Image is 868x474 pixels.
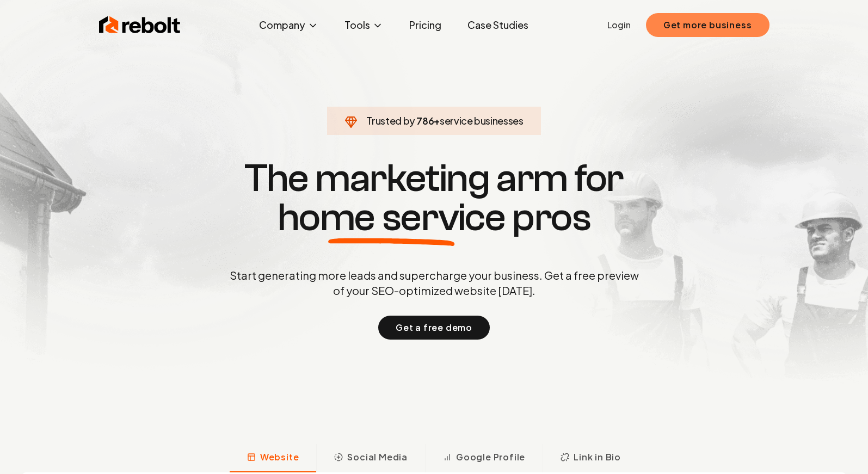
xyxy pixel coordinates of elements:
span: Trusted by [366,114,415,127]
a: Case Studies [459,14,537,36]
a: Login [607,19,631,32]
img: Rebolt Logo [99,14,181,36]
button: Get a free demo [378,316,490,340]
span: home service [278,198,506,237]
button: Get more business [646,13,769,37]
span: Social Media [347,451,408,464]
button: Company [250,14,327,36]
span: + [434,114,440,127]
span: Google Profile [456,451,525,464]
span: Website [260,451,299,464]
span: service businesses [440,114,524,127]
h1: The marketing arm for pros [173,159,695,237]
button: Social Media [316,444,425,472]
a: Pricing [401,14,450,36]
button: Tools [336,14,392,36]
p: Start generating more leads and supercharge your business. Get a free preview of your SEO-optimiz... [227,268,641,298]
button: Link in Bio [543,444,638,472]
span: 786 [416,113,434,128]
button: Google Profile [425,444,543,472]
button: Website [230,444,317,472]
span: Link in Bio [574,451,621,464]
